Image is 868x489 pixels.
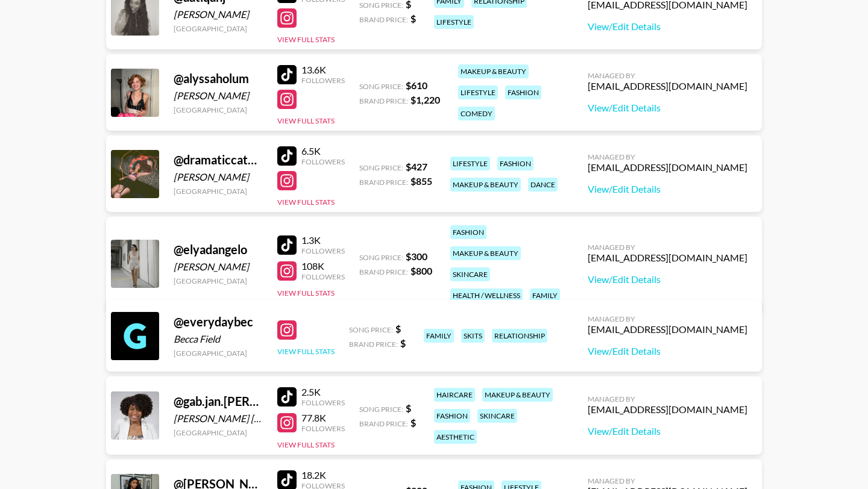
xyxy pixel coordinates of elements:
[458,86,498,99] div: lifestyle
[277,198,335,207] button: View Full Stats
[588,476,747,485] div: Managed By
[588,345,747,357] a: View/Edit Details
[434,409,470,423] div: fashion
[406,79,427,91] strong: $ 610
[174,333,263,345] div: Becca Field
[410,417,416,428] strong: $
[174,187,263,196] div: [GEOGRAPHIC_DATA]
[400,337,406,349] strong: $
[482,388,553,402] div: makeup & beauty
[434,388,475,402] div: haircare
[359,419,408,428] span: Brand Price:
[588,425,747,437] a: View/Edit Details
[434,430,477,444] div: aesthetic
[424,329,454,343] div: family
[277,116,335,125] button: View Full Stats
[492,329,547,343] div: relationship
[301,424,345,433] div: Followers
[174,394,263,409] div: @ gab.jan.[PERSON_NAME]
[174,261,263,273] div: [PERSON_NAME]
[458,107,495,120] div: comedy
[588,102,747,114] a: View/Edit Details
[174,24,263,33] div: [GEOGRAPHIC_DATA]
[301,234,345,246] div: 1.3K
[588,71,747,80] div: Managed By
[450,157,490,170] div: lifestyle
[588,152,747,161] div: Managed By
[359,96,408,105] span: Brand Price:
[359,405,403,414] span: Song Price:
[174,152,263,167] div: @ dramaticcatmom
[588,394,747,403] div: Managed By
[359,163,403,172] span: Song Price:
[277,440,335,449] button: View Full Stats
[174,349,263,358] div: [GEOGRAPHIC_DATA]
[174,314,263,329] div: @ everydaybec
[301,76,345,85] div: Followers
[588,243,747,252] div: Managed By
[588,20,747,33] a: View/Edit Details
[174,428,263,437] div: [GEOGRAPHIC_DATA]
[410,13,416,24] strong: $
[406,251,427,262] strong: $ 300
[301,272,345,281] div: Followers
[450,267,490,281] div: skincare
[588,183,747,195] a: View/Edit Details
[301,246,345,255] div: Followers
[359,267,408,276] span: Brand Price:
[174,413,263,425] div: [PERSON_NAME] [PERSON_NAME]
[477,409,517,423] div: skincare
[410,175,432,187] strong: $ 855
[174,242,263,257] div: @ elyadangelo
[349,340,398,349] span: Brand Price:
[277,288,335,297] button: View Full Stats
[458,64,529,78] div: makeup & beauty
[410,94,440,105] strong: $ 1,220
[301,412,345,424] div: 77.8K
[588,403,747,416] div: [EMAIL_ADDRESS][DOMAIN_NAME]
[301,64,345,76] div: 13.6K
[395,323,401,334] strong: $
[359,1,403,10] span: Song Price:
[450,246,521,260] div: makeup & beauty
[450,288,523,302] div: health / wellness
[588,314,747,323] div: Managed By
[406,402,411,414] strong: $
[406,161,427,172] strong: $ 427
[359,15,408,24] span: Brand Price:
[174,171,263,183] div: [PERSON_NAME]
[349,325,393,334] span: Song Price:
[174,90,263,102] div: [PERSON_NAME]
[410,265,432,276] strong: $ 800
[277,35,335,44] button: View Full Stats
[301,398,345,407] div: Followers
[450,178,521,192] div: makeup & beauty
[588,161,747,173] div: [EMAIL_ADDRESS][DOMAIN_NAME]
[174,276,263,285] div: [GEOGRAPHIC_DATA]
[359,178,408,187] span: Brand Price:
[461,329,485,343] div: skits
[359,253,403,262] span: Song Price:
[301,157,345,166] div: Followers
[174,105,263,114] div: [GEOGRAPHIC_DATA]
[588,273,747,285] a: View/Edit Details
[530,288,560,302] div: family
[450,225,486,239] div: fashion
[434,15,474,29] div: lifestyle
[588,323,747,335] div: [EMAIL_ADDRESS][DOMAIN_NAME]
[301,145,345,157] div: 6.5K
[277,347,335,356] button: View Full Stats
[301,469,345,481] div: 18.2K
[588,80,747,92] div: [EMAIL_ADDRESS][DOMAIN_NAME]
[505,86,541,99] div: fashion
[174,8,263,20] div: [PERSON_NAME]
[301,260,345,272] div: 108K
[588,252,747,264] div: [EMAIL_ADDRESS][DOMAIN_NAME]
[301,386,345,398] div: 2.5K
[497,157,533,170] div: fashion
[528,178,558,192] div: dance
[359,82,403,91] span: Song Price:
[174,71,263,86] div: @ alyssaholum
